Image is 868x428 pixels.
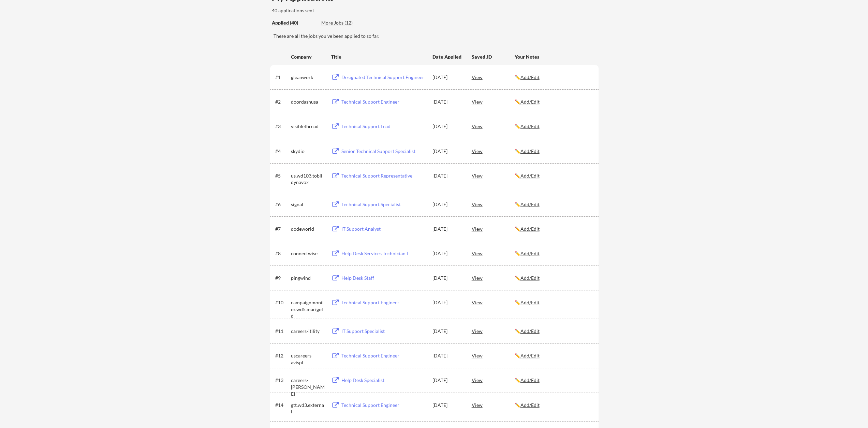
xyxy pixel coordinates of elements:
div: [DATE] [432,352,462,359]
div: [DATE] [432,98,462,105]
div: #3 [275,123,289,130]
div: View [472,223,515,235]
div: ✏️ [515,377,592,384]
div: View [472,169,515,182]
div: Your Notes [515,53,592,60]
div: #9 [275,275,289,281]
div: View [472,145,515,157]
u: Add/Edit [520,250,540,256]
u: Add/Edit [520,226,540,232]
div: Help Desk Staff [341,275,426,281]
div: Technical Support Engineer [341,352,426,359]
div: ✏️ [515,201,592,208]
div: View [472,95,515,108]
div: View [472,120,515,132]
div: Applied (40) [272,19,316,26]
div: Date Applied [432,53,462,60]
u: Add/Edit [520,377,540,383]
div: View [472,399,515,411]
div: #13 [275,377,289,384]
div: #14 [275,402,289,409]
div: Technical Support Engineer [341,299,426,306]
div: ✏️ [515,226,592,232]
div: Technical Support Engineer [341,98,426,105]
u: Add/Edit [520,74,540,80]
div: signal [291,201,325,208]
div: ✏️ [515,402,592,409]
div: doordashusa [291,98,325,105]
div: These are all the jobs you've been applied to so far. [272,19,316,27]
div: ✏️ [515,148,592,155]
div: [DATE] [432,299,462,306]
div: View [472,296,515,308]
div: IT Support Specialist [341,328,426,335]
div: These are all the jobs you've been applied to so far. [274,33,599,40]
div: [DATE] [432,201,462,208]
u: Add/Edit [520,328,540,334]
div: View [472,71,515,83]
div: [DATE] [432,123,462,130]
div: View [472,198,515,210]
div: #1 [275,74,289,81]
div: visiblethread [291,123,325,130]
div: careers-itility [291,328,325,335]
div: View [472,349,515,362]
div: #7 [275,226,289,232]
div: IT Support Analyst [341,226,426,232]
u: Add/Edit [520,300,540,305]
div: [DATE] [432,172,462,179]
div: Company [291,53,325,60]
div: ✏️ [515,98,592,105]
div: ✏️ [515,123,592,130]
div: These are job applications we think you'd be a good fit for, but couldn't apply you to automatica... [321,19,371,27]
div: gleanwork [291,74,325,81]
div: Title [331,53,426,60]
div: [DATE] [432,226,462,232]
div: Technical Support Lead [341,123,426,130]
div: More Jobs (12) [321,19,371,26]
div: qodeworld [291,226,325,232]
div: [DATE] [432,402,462,409]
div: [DATE] [432,148,462,155]
u: Add/Edit [520,402,540,408]
div: Technical Support Specialist [341,201,426,208]
div: us.wd103.tobii_dynavox [291,172,325,186]
div: campaignmonitor.wd5.marigold [291,299,325,319]
u: Add/Edit [520,275,540,281]
div: uscareers-avispl [291,352,325,366]
div: View [472,325,515,337]
u: Add/Edit [520,201,540,207]
div: 40 applications sent [272,7,404,14]
div: #11 [275,328,289,335]
div: Technical Support Representative [341,172,426,179]
div: pingwind [291,275,325,281]
div: View [472,247,515,259]
div: [DATE] [432,74,462,81]
u: Add/Edit [520,99,540,105]
div: ✏️ [515,352,592,359]
div: Help Desk Specialist [341,377,426,384]
div: Saved JD [472,50,515,63]
div: [DATE] [432,328,462,335]
div: Senior Technical Support Specialist [341,148,426,155]
u: Add/Edit [520,173,540,179]
div: ✏️ [515,275,592,281]
div: [DATE] [432,250,462,257]
div: careers-[PERSON_NAME] [291,377,325,397]
u: Add/Edit [520,123,540,129]
div: View [472,272,515,284]
div: #4 [275,148,289,155]
div: #8 [275,250,289,257]
div: Technical Support Engineer [341,402,426,409]
div: #6 [275,201,289,208]
div: ✏️ [515,328,592,335]
div: ✏️ [515,74,592,81]
div: View [472,374,515,386]
div: connectwise [291,250,325,257]
div: #2 [275,98,289,105]
div: #12 [275,352,289,359]
div: ✏️ [515,250,592,257]
div: [DATE] [432,377,462,384]
div: skydio [291,148,325,155]
div: [DATE] [432,275,462,281]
